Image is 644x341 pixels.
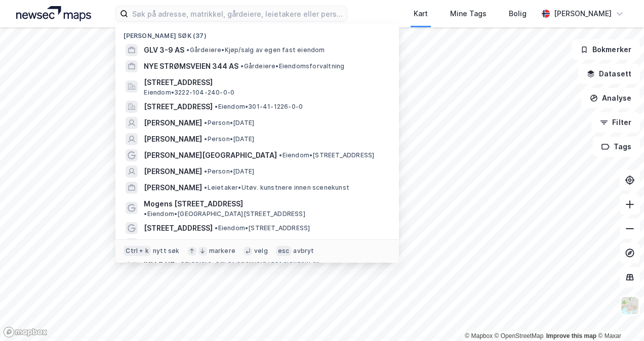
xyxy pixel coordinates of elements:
[16,6,91,21] img: logo.a4113a55bc3d86da70a041830d287a7e.svg
[144,89,234,97] span: Eiendom • 3222-104-240-0-0
[554,8,612,20] div: [PERSON_NAME]
[465,332,493,339] a: Mapbox
[593,292,644,341] iframe: Chat Widget
[204,135,207,143] span: •
[186,46,325,54] span: Gårdeiere • Kjøp/salg av egen fast eiendom
[144,149,277,161] span: [PERSON_NAME][GEOGRAPHIC_DATA]
[509,8,527,20] div: Bolig
[144,44,184,56] span: GLV 3-9 AS
[591,112,640,133] button: Filter
[144,222,213,234] span: [STREET_ADDRESS]
[204,135,254,143] span: Person • [DATE]
[215,103,218,110] span: •
[144,238,213,250] span: [STREET_ADDRESS]
[144,210,147,218] span: •
[144,60,238,72] span: NYE STRØMSVEIEN 344 AS
[572,39,640,60] button: Bokmerker
[204,167,254,176] span: Person • [DATE]
[124,246,151,257] div: Ctrl + k
[153,247,180,255] div: nytt søk
[581,88,640,108] button: Analyse
[293,247,314,255] div: avbryt
[414,8,428,20] div: Kart
[144,198,243,210] span: Mogens [STREET_ADDRESS]
[3,326,48,338] a: Mapbox homepage
[495,332,544,339] a: OpenStreetMap
[593,137,640,157] button: Tags
[204,184,207,191] span: •
[128,6,346,21] input: Søk på adresse, matrikkel, gårdeiere, leietakere eller personer
[204,119,254,127] span: Person • [DATE]
[144,165,202,178] span: [PERSON_NAME]
[204,119,207,126] span: •
[240,62,344,70] span: Gårdeiere • Eiendomsforvaltning
[279,151,374,159] span: Eiendom • [STREET_ADDRESS]
[144,76,387,89] span: [STREET_ADDRESS]
[209,247,235,255] div: markere
[144,210,305,218] span: Eiendom • [GEOGRAPHIC_DATA][STREET_ADDRESS]
[144,133,202,145] span: [PERSON_NAME]
[215,224,310,232] span: Eiendom • [STREET_ADDRESS]
[240,62,244,70] span: •
[450,8,487,20] div: Mine Tags
[115,24,399,42] div: [PERSON_NAME] søk (37)
[593,292,644,341] div: Kontrollprogram for chat
[578,64,640,84] button: Datasett
[215,103,303,111] span: Eiendom • 301-41-1226-0-0
[215,224,218,232] span: •
[276,246,292,257] div: esc
[254,247,268,255] div: velg
[144,182,202,194] span: [PERSON_NAME]
[279,151,282,159] span: •
[204,167,207,175] span: •
[144,101,213,113] span: [STREET_ADDRESS]
[186,46,189,54] span: •
[204,184,349,192] span: Leietaker • Utøv. kunstnere innen scenekunst
[144,117,202,129] span: [PERSON_NAME]
[546,332,596,339] a: Improve this map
